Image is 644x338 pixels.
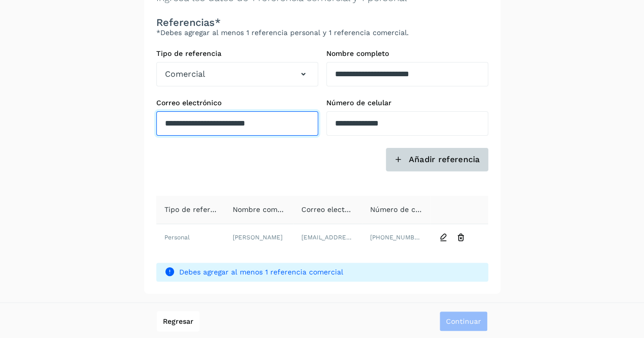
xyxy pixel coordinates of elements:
[301,205,367,213] span: Correo electrónico
[165,68,205,80] span: Comercial
[156,28,488,37] p: *Debes agregar al menos 1 referencia personal y 1 referencia comercial.
[408,154,480,165] span: Añadir referencia
[233,205,295,213] span: Nombre completo
[225,224,293,251] td: [PERSON_NAME]
[326,49,488,58] label: Nombre completo
[362,224,431,251] td: [PHONE_NUMBER]
[386,148,488,171] button: Añadir referencia
[156,49,318,58] label: Tipo de referencia
[326,99,488,107] label: Número de celular
[370,205,435,213] span: Número de celular
[179,267,480,278] span: Debes agregar al menos 1 referencia comercial
[164,234,190,241] span: Personal
[439,311,488,331] button: Continuar
[164,205,229,213] span: Tipo de referencia
[446,318,481,325] span: Continuar
[157,311,200,331] button: Regresar
[156,16,488,28] h3: Referencias*
[293,224,362,251] td: [EMAIL_ADDRESS][DOMAIN_NAME]
[156,99,318,107] label: Correo electrónico
[163,318,193,325] span: Regresar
